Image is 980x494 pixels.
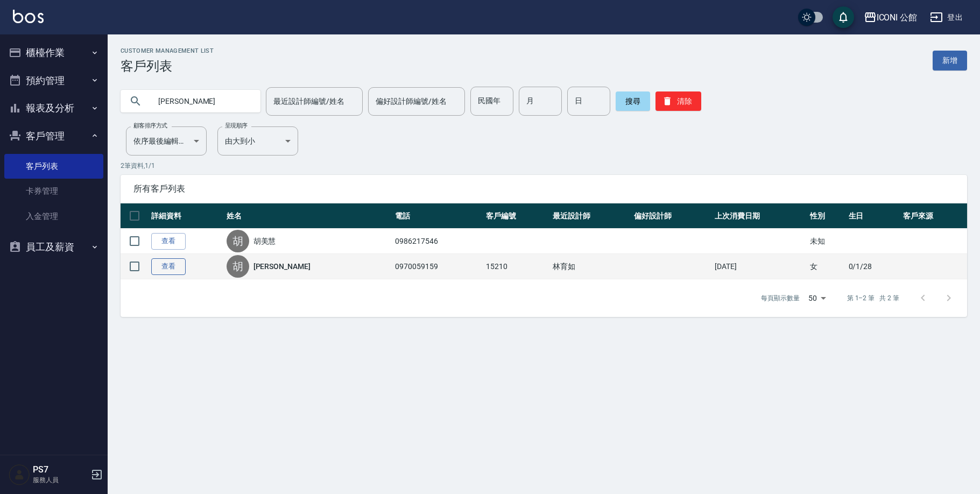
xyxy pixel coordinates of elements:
[846,203,900,229] th: 生日
[550,203,631,229] th: 最近設計師
[847,293,899,303] p: 第 1–2 筆 共 2 筆
[4,122,103,150] button: 客戶管理
[225,122,248,130] label: 呈現順序
[483,254,550,279] td: 15210
[121,59,214,74] h3: 客戶列表
[121,47,214,54] h2: Customer Management List
[712,203,807,229] th: 上次消費日期
[133,184,954,194] span: 所有客戶列表
[900,203,967,229] th: 客戶來源
[804,284,830,313] div: 50
[877,11,918,24] div: ICONI 公館
[616,91,650,111] button: 搜尋
[121,161,967,171] p: 2 筆資料, 1 / 1
[4,204,103,229] a: 入金管理
[807,229,846,254] td: 未知
[33,475,88,485] p: 服務人員
[833,6,854,28] button: save
[392,254,483,279] td: 0970059159
[933,51,967,70] a: 新增
[392,203,483,229] th: 電話
[846,254,900,279] td: 0/1/28
[133,122,167,130] label: 顧客排序方式
[4,39,103,67] button: 櫃檯作業
[4,233,103,261] button: 員工及薪資
[655,91,701,111] button: 清除
[4,94,103,122] button: 報表及分析
[550,254,631,279] td: 林育如
[253,236,276,246] a: 胡美慧
[217,126,298,156] div: 由大到小
[151,87,252,116] input: 搜尋關鍵字
[483,203,550,229] th: 客戶編號
[4,67,103,95] button: 預約管理
[4,179,103,203] a: 卡券管理
[13,10,44,23] img: Logo
[926,8,967,27] button: 登出
[859,6,922,29] button: ICONI 公館
[149,203,224,229] th: 詳細資料
[392,229,483,254] td: 0986217546
[151,233,186,250] a: 查看
[253,261,311,272] a: [PERSON_NAME]
[631,203,712,229] th: 偏好設計師
[227,230,249,252] div: 胡
[151,258,186,275] a: 查看
[761,293,800,303] p: 每頁顯示數量
[227,255,249,278] div: 胡
[712,254,807,279] td: [DATE]
[4,154,103,179] a: 客戶列表
[9,464,30,485] img: Person
[807,203,846,229] th: 性別
[33,464,88,475] h5: PS7
[126,126,207,156] div: 依序最後編輯時間
[224,203,393,229] th: 姓名
[807,254,846,279] td: 女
